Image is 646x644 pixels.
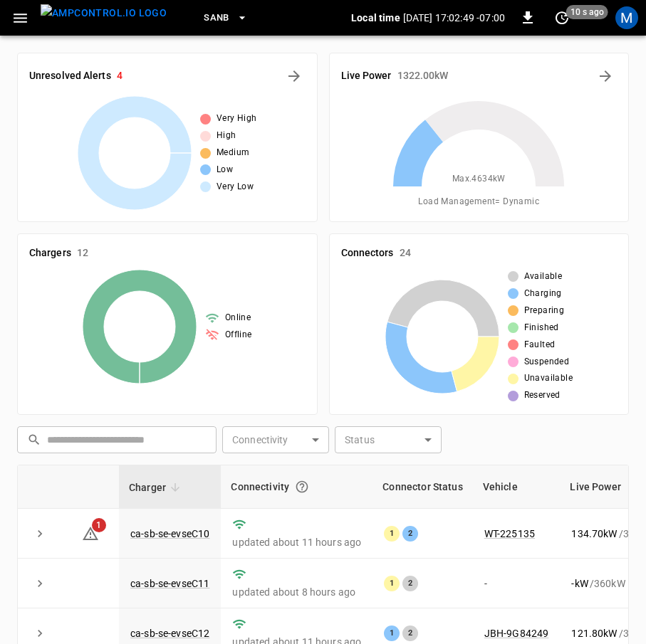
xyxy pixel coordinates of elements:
[473,559,561,608] td: -
[484,528,535,539] a: WT-225135
[571,527,617,541] p: 134.70 kW
[232,585,361,599] p: updated about 8 hours ago
[402,526,418,542] div: 2
[117,68,123,84] h6: 4
[551,6,573,29] button: set refresh interval
[130,628,209,639] a: ca-sb-se-evseC12
[231,474,363,500] div: Connectivity
[418,195,539,209] span: Load Management = Dynamic
[524,355,570,369] span: Suspended
[130,578,209,589] a: ca-sb-se-evseC11
[217,129,236,143] span: High
[283,65,306,88] button: All Alerts
[484,628,549,639] a: JBH-9G84249
[29,68,111,84] h6: Unresolved Alerts
[217,180,254,194] span: Very Low
[397,68,449,84] h6: 1322.00 kW
[452,172,506,186] span: Max. 4634 kW
[566,5,608,19] span: 10 s ago
[524,321,559,335] span: Finished
[29,623,51,644] button: expand row
[217,146,249,160] span: Medium
[615,6,638,29] div: profile-icon
[204,10,229,26] span: SanB
[82,527,99,538] a: 1
[130,528,209,539] a: ca-sb-se-evseC10
[29,573,51,594] button: expand row
[524,371,573,386] span: Unavailable
[341,246,394,261] h6: Connectors
[225,328,252,342] span: Offline
[217,163,233,177] span: Low
[524,287,562,301] span: Charging
[198,4,254,32] button: SanB
[77,246,88,261] h6: 12
[402,576,418,591] div: 2
[29,523,51,544] button: expand row
[289,474,315,500] button: Connection between the charger and our software.
[373,465,472,509] th: Connector Status
[41,4,167,22] img: ampcontrol.io logo
[384,526,400,542] div: 1
[232,535,361,549] p: updated about 11 hours ago
[29,246,71,261] h6: Chargers
[217,112,257,126] span: Very High
[129,479,184,496] span: Charger
[384,576,400,591] div: 1
[92,518,106,532] span: 1
[225,311,251,325] span: Online
[571,626,617,640] p: 121.80 kW
[403,11,505,25] p: [DATE] 17:02:49 -07:00
[524,338,556,352] span: Faulted
[341,68,392,84] h6: Live Power
[571,576,588,591] p: - kW
[384,625,400,641] div: 1
[473,465,561,509] th: Vehicle
[524,304,565,318] span: Preparing
[594,65,617,88] button: Energy Overview
[402,625,418,641] div: 2
[351,11,400,25] p: Local time
[524,389,561,403] span: Reserved
[524,270,563,284] span: Available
